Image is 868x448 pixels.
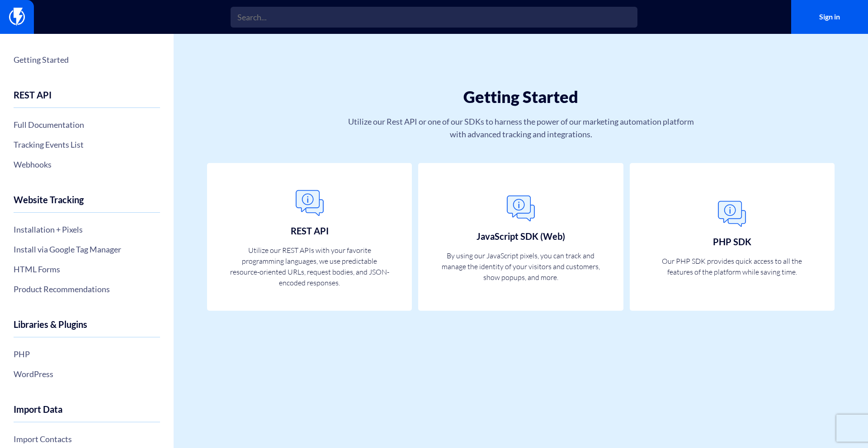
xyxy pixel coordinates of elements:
h4: Libraries & Plugins [14,319,160,337]
a: Tracking Events List [14,137,160,152]
p: Utilize our REST APIs with your favorite programming languages, we use predictable resource-orien... [230,245,390,288]
p: By using our JavaScript pixels, you can track and manage the identity of your visitors and custom... [441,250,601,283]
h3: PHP SDK [713,237,751,247]
img: General.png [714,196,750,232]
a: Installation + Pixels [14,222,160,237]
h4: Import Data [14,404,160,422]
img: General.png [503,191,539,227]
img: General.png [292,185,328,221]
h1: Getting Started [228,88,814,106]
a: HTML Forms [14,261,160,277]
h4: Website Tracking [14,195,160,213]
a: PHP SDK Our PHP SDK provides quick access to all the features of the platform while saving time. [630,163,835,311]
h3: REST API [291,226,329,236]
a: WordPress [14,366,160,382]
h4: REST API [14,90,160,108]
a: Getting Started [14,52,160,67]
p: Utilize our Rest API or one of our SDKs to harness the power of our marketing automation platform... [345,115,697,140]
a: Product Recommendations [14,281,160,297]
a: JavaScript SDK (Web) By using our JavaScript pixels, you can track and manage the identity of you... [418,163,623,311]
a: Webhooks [14,157,160,172]
a: PHP [14,346,160,362]
h3: JavaScript SDK (Web) [476,231,565,241]
a: Install via Google Tag Manager [14,242,160,257]
a: REST API Utilize our REST APIs with your favorite programming languages, we use predictable resou... [207,163,412,311]
a: Full Documentation [14,117,160,132]
input: Search... [231,7,637,28]
p: Our PHP SDK provides quick access to all the features of the platform while saving time. [652,256,812,277]
a: Import Contacts [14,431,160,447]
